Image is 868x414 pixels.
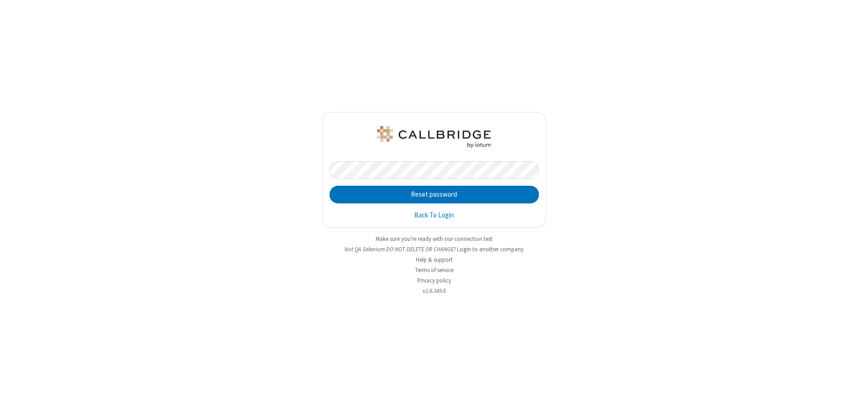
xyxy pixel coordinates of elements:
li: v2.6.349.6 [322,287,546,295]
a: Make sure you're ready with our connection test [376,235,492,243]
button: Reset password [330,186,539,204]
a: Terms of service [415,266,453,274]
li: Not QA Selenium DO NOT DELETE OR CHANGE? [322,245,546,254]
button: Login to another company [457,245,524,254]
img: QA Selenium DO NOT DELETE OR CHANGE [375,126,493,148]
a: Help & support [416,256,453,263]
a: Back To Login [414,210,454,221]
a: Privacy policy [417,277,451,284]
